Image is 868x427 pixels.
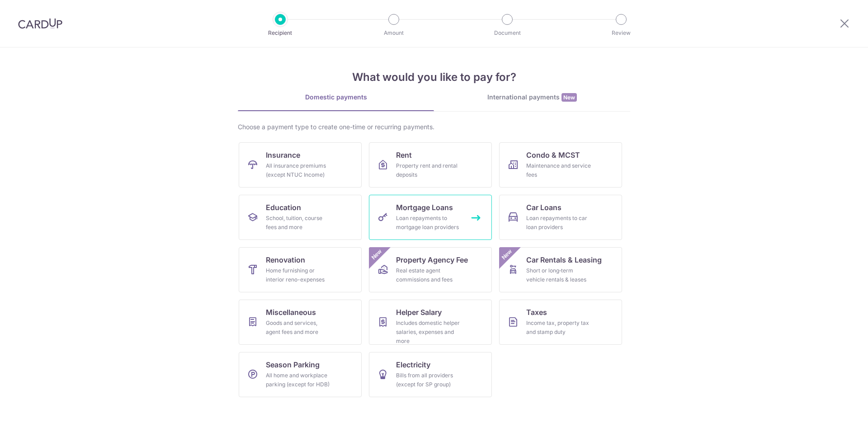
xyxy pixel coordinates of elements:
[396,307,442,318] span: Helper Salary
[266,371,331,389] div: All home and workplace parking (except for HDB)
[369,247,384,262] span: New
[266,307,316,318] span: Miscellaneous
[360,28,427,38] p: Amount
[396,202,453,213] span: Mortgage Loans
[238,93,434,102] div: Domestic payments
[396,266,461,284] div: Real estate agent commissions and fees
[526,319,591,337] div: Income tax, property tax and stamp duty
[266,266,331,284] div: Home furnishing or interior reno-expenses
[266,161,331,179] div: All insurance premiums (except NTUC Income)
[500,247,514,262] span: New
[266,254,305,265] span: Renovation
[396,371,461,389] div: Bills from all providers (except for SP group)
[396,161,461,179] div: Property rent and rental deposits
[239,247,362,292] a: RenovationHome furnishing or interior reno-expenses
[369,352,492,397] a: ElectricityBills from all providers (except for SP group)
[239,300,362,345] a: MiscellaneousGoods and services, agent fees and more
[499,195,622,240] a: Car LoansLoan repayments to car loan providers
[369,247,492,292] a: Property Agency FeeReal estate agent commissions and feesNew
[499,142,622,188] a: Condo & MCSTMaintenance and service fees
[238,69,630,85] h4: What would you like to pay for?
[526,214,591,232] div: Loan repayments to car loan providers
[499,300,622,345] a: TaxesIncome tax, property tax and stamp duty
[526,150,580,160] span: Condo & MCST
[588,28,655,38] p: Review
[396,319,461,346] div: Includes domestic helper salaries, expenses and more
[561,93,577,102] span: New
[266,319,331,337] div: Goods and services, agent fees and more
[526,266,591,284] div: Short or long‑term vehicle rentals & leases
[396,359,430,370] span: Electricity
[266,150,300,160] span: Insurance
[474,28,541,38] p: Document
[266,202,301,213] span: Education
[369,142,492,188] a: RentProperty rent and rental deposits
[239,352,362,397] a: Season ParkingAll home and workplace parking (except for HDB)
[396,254,468,265] span: Property Agency Fee
[526,307,547,318] span: Taxes
[239,195,362,240] a: EducationSchool, tuition, course fees and more
[18,18,62,29] img: CardUp
[499,247,622,292] a: Car Rentals & LeasingShort or long‑term vehicle rentals & leasesNew
[434,93,630,102] div: International payments
[247,28,314,38] p: Recipient
[238,122,630,131] div: Choose a payment type to create one-time or recurring payments.
[396,150,412,160] span: Rent
[526,161,591,179] div: Maintenance and service fees
[266,214,331,232] div: School, tuition, course fees and more
[369,195,492,240] a: Mortgage LoansLoan repayments to mortgage loan providers
[526,254,602,265] span: Car Rentals & Leasing
[266,359,320,370] span: Season Parking
[396,214,461,232] div: Loan repayments to mortgage loan providers
[526,202,561,213] span: Car Loans
[239,142,362,188] a: InsuranceAll insurance premiums (except NTUC Income)
[369,300,492,345] a: Helper SalaryIncludes domestic helper salaries, expenses and more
